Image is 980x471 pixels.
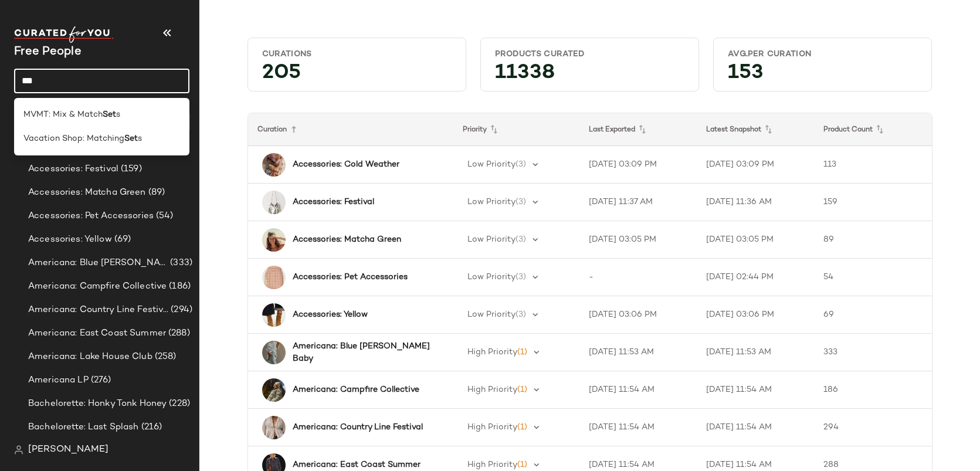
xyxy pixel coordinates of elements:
[14,445,23,455] img: svg%3e
[697,184,814,221] td: [DATE] 11:36 AM
[579,259,697,296] td: -
[517,385,527,394] span: (1)
[293,421,423,433] b: Americana: Country Line Festival
[248,113,453,146] th: Curation
[262,416,286,439] img: 93911964_010_0
[814,113,931,146] th: Product Count
[14,46,82,58] span: Current Company Name
[579,371,697,409] td: [DATE] 11:54 AM
[262,153,286,177] img: 101899219_011_b
[262,228,286,252] img: 99064768_031_a
[293,459,421,471] b: Americana: East Coast Summer
[517,460,527,469] span: (1)
[124,133,138,145] b: Set
[28,303,168,317] span: Americana: Country Line Festival
[262,266,286,289] img: 95815080_004_b
[28,256,168,270] span: Americana: Blue [PERSON_NAME] Baby
[154,209,174,223] span: (54)
[14,26,114,43] img: cfy_white_logo.C9jOOHJF.svg
[168,256,192,270] span: (333)
[28,209,154,223] span: Accessories: Pet Accessories
[697,409,814,446] td: [DATE] 11:54 AM
[23,109,103,121] span: MVMT: Mix & Match
[138,133,142,145] span: s
[516,235,526,244] span: (3)
[579,113,697,146] th: Last Exported
[467,273,516,282] span: Low Priority
[116,109,120,121] span: s
[579,334,697,371] td: [DATE] 11:53 AM
[293,309,368,321] b: Accessories: Yellow
[814,409,931,446] td: 294
[697,221,814,259] td: [DATE] 03:05 PM
[697,259,814,296] td: [DATE] 02:44 PM
[814,259,931,296] td: 54
[814,146,931,184] td: 113
[28,186,146,199] span: Accessories: Matcha Green
[167,397,190,411] span: (228)
[579,296,697,334] td: [DATE] 03:06 PM
[814,184,931,221] td: 159
[118,162,142,176] span: (159)
[697,146,814,184] td: [DATE] 03:09 PM
[697,371,814,409] td: [DATE] 11:54 AM
[467,423,517,432] span: High Priority
[579,146,697,184] td: [DATE] 03:09 PM
[516,198,526,206] span: (3)
[467,160,516,169] span: Low Priority
[167,280,191,293] span: (186)
[139,421,162,434] span: (216)
[697,296,814,334] td: [DATE] 03:06 PM
[262,303,286,327] img: 103256988_072_a
[516,273,526,282] span: (3)
[28,350,152,364] span: Americana: Lake House Club
[293,271,408,283] b: Accessories: Pet Accessories
[152,350,177,364] span: (258)
[486,65,694,86] div: 11338
[146,186,165,199] span: (89)
[814,371,931,409] td: 186
[293,384,419,396] b: Americana: Campfire Collective
[293,158,399,171] b: Accessories: Cold Weather
[467,385,517,394] span: High Priority
[453,113,580,146] th: Priority
[262,49,452,60] div: Curations
[814,296,931,334] td: 69
[28,397,167,411] span: Bachelorette: Honky Tonk Honey
[718,65,927,86] div: 153
[166,327,190,340] span: (288)
[28,327,166,340] span: Americana: East Coast Summer
[517,348,527,357] span: (1)
[579,409,697,446] td: [DATE] 11:54 AM
[516,310,526,319] span: (3)
[28,233,112,246] span: Accessories: Yellow
[28,280,167,293] span: Americana: Campfire Collective
[467,310,516,319] span: Low Priority
[293,233,401,246] b: Accessories: Matcha Green
[467,348,517,357] span: High Priority
[28,421,139,434] span: Bachelorette: Last Splash
[814,221,931,259] td: 89
[253,65,461,86] div: 205
[728,49,917,60] div: Avg.per Curation
[262,191,286,214] img: 102165537_007_b
[814,334,931,371] td: 333
[467,460,517,469] span: High Priority
[112,233,131,246] span: (69)
[89,374,111,387] span: (276)
[467,198,516,206] span: Low Priority
[293,196,374,208] b: Accessories: Festival
[28,443,108,457] span: [PERSON_NAME]
[28,162,118,176] span: Accessories: Festival
[293,340,432,365] b: Americana: Blue [PERSON_NAME] Baby
[516,160,526,169] span: (3)
[467,235,516,244] span: Low Priority
[262,341,286,364] img: 101180578_092_f
[697,334,814,371] td: [DATE] 11:53 AM
[28,374,89,387] span: Americana LP
[517,423,527,432] span: (1)
[495,49,684,60] div: Products Curated
[697,113,814,146] th: Latest Snapshot
[579,184,697,221] td: [DATE] 11:37 AM
[23,133,124,145] span: Vacation Shop: Matching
